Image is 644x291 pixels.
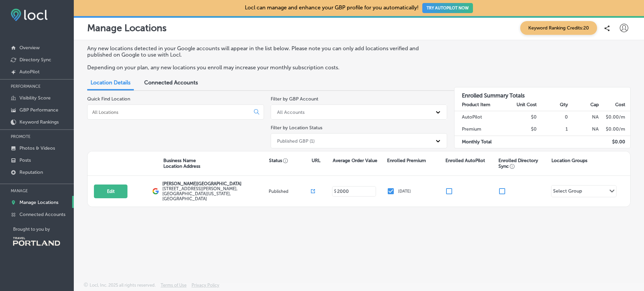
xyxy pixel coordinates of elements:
p: Depending on your plan, any new locations you enroll may increase your monthly subscription costs. [87,64,440,71]
p: Visibility Score [19,95,51,101]
p: Average Order Value [333,158,377,163]
td: $ 0.00 /m [599,123,630,136]
td: $0 [506,123,537,136]
p: URL [312,158,320,163]
p: Business Name Location Address [163,158,200,169]
p: Manage Locations [19,200,58,205]
p: Enrolled Premium [387,158,426,163]
p: Overview [19,45,40,51]
button: Edit [94,185,127,198]
button: TRY AUTOPILOT NOW [422,3,473,13]
label: [STREET_ADDRESS][PERSON_NAME] , [GEOGRAPHIC_DATA][US_STATE], [GEOGRAPHIC_DATA] [162,186,267,201]
p: Directory Sync [19,57,51,63]
div: Select Group [553,188,582,196]
td: Monthly Total [454,136,506,148]
p: GBP Performance [19,107,58,113]
span: Location Details [91,79,130,86]
p: Manage Locations [87,22,167,33]
div: Published GBP (1) [277,138,315,144]
td: $0 [506,111,537,123]
p: Brought to you by [13,227,74,232]
input: All Locations [92,109,249,115]
label: Filter by GBP Account [271,96,318,102]
td: $ 0.00 [599,136,630,148]
h3: Enrolled Summary Totals [454,87,631,99]
p: [PERSON_NAME][GEOGRAPHIC_DATA] [162,181,267,186]
td: $ 0.00 /m [599,111,630,123]
p: Published [269,189,311,194]
p: $ [334,189,336,194]
img: logo [152,188,159,195]
span: Connected Accounts [144,79,198,86]
p: Photos & Videos [19,145,55,151]
p: Status [269,158,311,163]
p: Location Groups [551,158,587,163]
td: NA [568,111,599,123]
p: Enrolled Directory Sync [498,158,548,169]
td: AutoPilot [454,111,506,123]
div: All Accounts [277,109,305,115]
th: Unit Cost [506,99,537,111]
td: NA [568,123,599,136]
a: Privacy Policy [192,283,219,291]
th: Cost [599,99,630,111]
p: Enrolled AutoPilot [445,158,485,163]
a: Terms of Use [161,283,186,291]
p: Posts [19,157,31,163]
span: Keyword Ranking Credits: 20 [520,21,597,35]
th: Cap [568,99,599,111]
td: 0 [537,111,568,123]
p: Connected Accounts [19,212,65,217]
p: Keyword Rankings [19,119,59,125]
th: Qty [537,99,568,111]
td: Premium [454,123,506,136]
label: Filter by Location Status [271,125,322,131]
img: fda3e92497d09a02dc62c9cd864e3231.png [11,9,48,21]
p: Locl, Inc. 2025 all rights reserved. [90,283,156,288]
p: AutoPilot [19,69,40,75]
img: Travel Portland [13,237,60,246]
p: Any new locations detected in your Google accounts will appear in the list below. Please note you... [87,45,440,58]
td: 1 [537,123,568,136]
p: Reputation [19,169,43,175]
p: [DATE] [398,189,411,194]
strong: Product Item [462,102,490,107]
label: Quick Find Location [87,96,130,102]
